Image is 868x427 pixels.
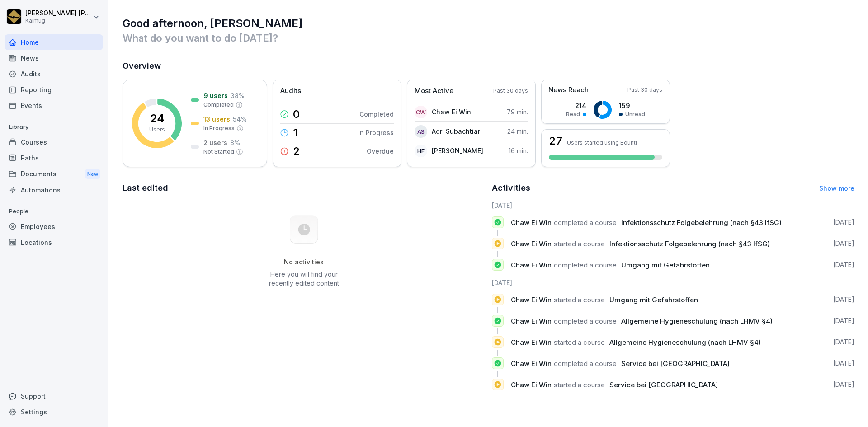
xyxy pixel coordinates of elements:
p: Completed [203,101,234,109]
p: Past 30 days [493,87,528,95]
h1: Good afternoon, [PERSON_NAME] [123,16,854,31]
p: Kaimug [25,18,91,24]
span: Chaw Ei Win [511,380,552,389]
span: started a course [554,338,605,347]
p: 24 min. [507,127,528,136]
p: Users [149,126,165,134]
a: Events [5,98,103,113]
p: [PERSON_NAME] [PERSON_NAME] [25,9,91,17]
span: completed a course [554,261,617,269]
span: Infektionsschutz Folgebelehrung (nach §43 IfSG) [621,218,782,227]
h2: Overview [123,60,854,72]
span: Chaw Ei Win [511,218,552,227]
span: started a course [554,239,605,248]
a: Locations [5,235,103,250]
p: [DATE] [833,260,854,269]
a: Automations [5,182,103,198]
h2: Last edited [123,182,486,194]
div: Reporting [5,82,103,98]
p: 79 min. [507,107,528,117]
p: [DATE] [833,316,854,325]
p: 2 [293,146,300,157]
p: Here you will find your recently edited content [258,270,349,288]
p: Library [5,120,103,134]
p: In Progress [203,124,235,132]
p: [DATE] [833,359,854,368]
a: Courses [5,134,103,150]
a: Settings [5,404,103,420]
p: Users started using Bounti [567,139,637,146]
a: Paths [5,150,103,166]
p: [DATE] [833,380,854,389]
span: Chaw Ei Win [511,261,552,269]
a: Employees [5,219,103,235]
span: Allgemeine Hygieneschulung (nach LHMV §4) [609,338,761,347]
p: [DATE] [833,218,854,227]
p: 8 % [230,138,240,147]
div: New [85,169,100,179]
p: 2 users [203,138,227,147]
p: Read [566,110,580,118]
span: Umgang mit Gefahrstoffen [609,296,698,304]
p: [DATE] [833,338,854,347]
span: completed a course [554,359,617,368]
p: 0 [293,109,300,120]
p: [PERSON_NAME] [432,146,483,155]
span: Infektionsschutz Folgebelehrung (nach §43 IfSG) [609,239,770,248]
h6: [DATE] [492,278,855,287]
h6: [DATE] [492,201,855,210]
h2: Activities [492,182,530,194]
a: DocumentsNew [5,166,103,183]
p: 1 [293,127,298,138]
p: [DATE] [833,239,854,248]
span: Umgang mit Gefahrstoffen [621,261,710,269]
span: Chaw Ei Win [511,239,552,248]
p: Overdue [367,146,394,156]
p: 54 % [233,114,247,124]
span: Chaw Ei Win [511,359,552,368]
p: Completed [359,109,394,119]
span: Service bei [GEOGRAPHIC_DATA] [621,359,730,368]
div: AS [415,125,427,138]
p: In Progress [358,128,394,137]
a: Audits [5,66,103,82]
p: What do you want to do [DATE]? [123,31,854,45]
div: CW [415,106,427,118]
p: Audits [280,86,301,96]
p: 16 min. [509,146,528,155]
p: Chaw Ei Win [432,107,471,117]
span: Chaw Ei Win [511,296,552,304]
p: 214 [566,101,586,110]
p: News Reach [548,85,589,95]
div: HF [415,145,427,157]
p: 24 [150,113,164,124]
p: 159 [619,101,645,110]
p: 13 users [203,114,230,124]
p: Past 30 days [627,86,662,94]
span: started a course [554,380,605,389]
span: Chaw Ei Win [511,338,552,347]
p: [DATE] [833,295,854,304]
p: Not Started [203,148,234,156]
span: started a course [554,296,605,304]
p: Unread [625,110,645,118]
h5: No activities [258,258,349,266]
a: Home [5,34,103,50]
h3: 27 [549,136,562,146]
span: completed a course [554,317,617,325]
p: 9 users [203,91,228,100]
p: 38 % [231,91,245,100]
span: completed a course [554,218,617,227]
a: News [5,50,103,66]
p: Most Active [415,86,453,96]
